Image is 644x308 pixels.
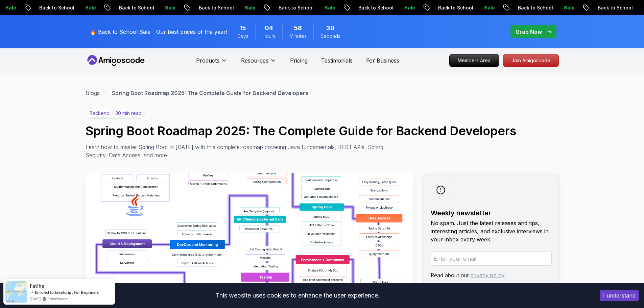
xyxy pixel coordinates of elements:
[505,4,551,11] p: Back to School
[265,23,273,33] span: 4 Hours
[5,281,27,303] img: provesource social proof notification image
[5,288,590,303] div: This website uses cookies to enhance the user experience.
[503,54,559,67] a: Join Amigoscode
[426,4,472,11] p: Back to School
[431,208,552,218] h2: Weekly newsletter
[73,4,94,11] p: Sale
[27,4,73,11] p: Back to School
[237,33,248,40] span: Days
[366,56,399,65] a: For Business
[431,219,552,243] p: No spam. Just the latest releases and tips, interesting articles, and exclusive interviews in you...
[241,56,277,70] button: Resources
[450,54,499,67] p: Members Area
[516,28,542,36] p: Grab Now
[320,33,340,40] span: Seconds
[186,4,232,11] p: Back to School
[449,54,499,67] a: Members Area
[472,4,493,11] p: Sale
[392,4,413,11] p: Sale
[600,290,639,301] button: Accept cookies
[585,4,631,11] p: Back to School
[471,272,504,279] a: privacy policy
[115,110,142,117] p: 30 min read
[30,283,44,289] span: Fatiha
[112,89,308,97] p: Spring Boot Roadmap 2025: The Complete Guide for Backend Developers
[239,23,246,33] span: 15 Days
[35,290,99,295] a: Enroled to JavaScript For Beginners
[431,271,552,279] p: Read about our .
[312,4,334,11] p: Sale
[503,54,558,67] p: Join Amigoscode
[86,124,559,138] h1: Spring Boot Roadmap 2025: The Complete Guide for Backend Developers
[196,56,219,65] p: Products
[196,56,228,70] button: Products
[86,143,388,159] p: Learn how to master Spring Boot in [DATE] with this complete roadmap covering Java fundamentals, ...
[90,28,227,36] p: 🔥 Back to School Sale - Our best prices of the year!
[551,4,573,11] p: Sale
[30,296,41,302] span: [DATE]
[346,4,392,11] p: Back to School
[232,4,254,11] p: Sale
[87,109,113,118] p: backend
[152,4,174,11] p: Sale
[30,289,34,295] span: ->
[321,56,353,65] a: Testimonials
[294,23,302,33] span: 58 Minutes
[241,56,268,65] p: Resources
[431,252,552,266] input: Enter your email
[290,56,308,65] a: Pricing
[326,23,335,33] span: 30 Seconds
[86,89,100,97] a: Blogs
[47,296,68,302] a: ProveSource
[289,33,307,40] span: Minutes
[262,33,276,40] span: Hours
[106,4,152,11] p: Back to School
[266,4,312,11] p: Back to School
